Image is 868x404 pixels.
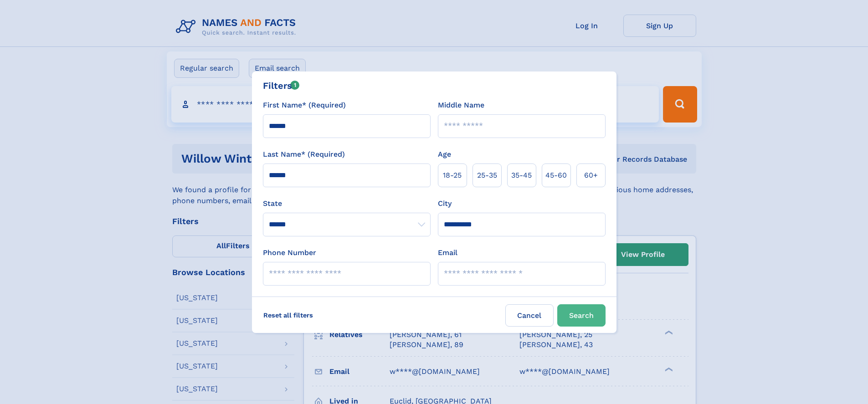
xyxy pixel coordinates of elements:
[505,304,554,327] label: Cancel
[438,247,457,258] label: Email
[477,170,497,181] span: 25‑35
[545,170,567,181] span: 45‑60
[584,170,598,181] span: 60+
[263,198,431,209] label: State
[511,170,532,181] span: 35‑45
[257,304,319,326] label: Reset all filters
[438,149,451,160] label: Age
[443,170,462,181] span: 18‑25
[438,100,484,111] label: Middle Name
[263,247,316,258] label: Phone Number
[263,79,300,92] div: Filters
[263,100,346,111] label: First Name* (Required)
[438,198,452,209] label: City
[557,304,606,327] button: Search
[263,149,345,160] label: Last Name* (Required)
